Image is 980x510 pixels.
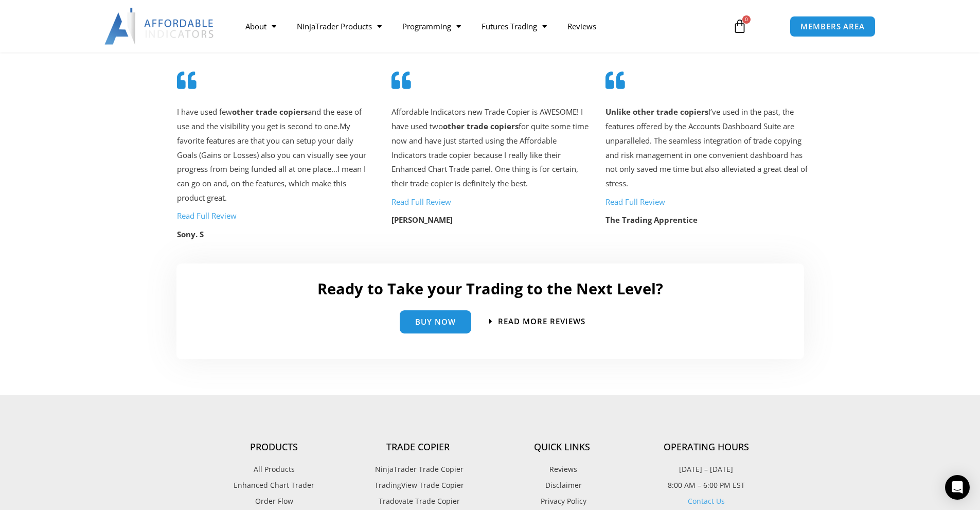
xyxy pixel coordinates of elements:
a: NinjaTrader Products [287,14,392,38]
a: Reviews [490,463,634,476]
a: About [235,14,287,38]
p: 8:00 AM – 6:00 PM EST [634,479,778,492]
strong: Unlike other trade copiers [605,107,708,117]
p: I have used few and the ease of use and the visibility you get is second to one. My favorite feat... [177,105,374,205]
span: 0 [742,15,751,24]
span: NinjaTrader Trade Copier [372,463,464,476]
div: Open Intercom Messenger [945,475,970,500]
strong: The Trading Apprentice [605,215,698,225]
strong: other trade copiers [232,107,308,117]
a: Order Flow [202,495,346,508]
span: Enhanced Chart Trader [234,479,314,492]
p: I’ve used in the past, the features offered by the Accounts Dashboard Suite are unparalleled. The... [605,105,811,191]
img: LogoAI | Affordable Indicators – NinjaTrader [104,8,215,45]
a: Read Full Review [177,210,237,221]
p: [DATE] – [DATE] [634,463,778,476]
a: TradingView Trade Copier [346,479,490,492]
a: Read Full Review [605,197,665,207]
h4: Products [202,442,346,453]
a: Buy Now [400,310,471,333]
span: MEMBERS AREA [800,23,865,30]
h2: Ready to Take your Trading to the Next Level? [187,279,794,298]
strong: [PERSON_NAME] [391,215,453,225]
strong: other trade copiers [443,121,519,131]
span: Buy Now [415,318,456,326]
a: 0 [717,11,762,41]
a: Disclaimer [490,479,634,492]
span: Privacy Policy [538,495,586,508]
span: Tradovate Trade Copier [376,495,460,508]
span: TradingView Trade Copier [372,479,464,492]
a: Tradovate Trade Copier [346,495,490,508]
nav: Menu [235,14,721,38]
a: Contact Us [688,496,725,506]
a: MEMBERS AREA [790,16,876,37]
a: Programming [392,14,471,38]
a: NinjaTrader Trade Copier [346,463,490,476]
a: Futures Trading [471,14,557,38]
h4: Operating Hours [634,442,778,453]
a: Privacy Policy [490,495,634,508]
a: Read more Reviews [489,318,585,325]
a: Enhanced Chart Trader [202,479,346,492]
a: Read Full Review [391,197,451,207]
span: Disclaimer [543,479,582,492]
strong: Sony. S [177,229,204,239]
span: All Products [254,463,295,476]
span: Order Flow [255,495,293,508]
span: Reviews [547,463,577,476]
h4: Trade Copier [346,442,490,453]
h4: Quick Links [490,442,634,453]
p: Affordable Indicators new Trade Copier is AWESOME! I have used two for quite some time now and ha... [391,105,589,191]
a: Reviews [557,14,607,38]
a: All Products [202,463,346,476]
span: Read more Reviews [498,318,585,325]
